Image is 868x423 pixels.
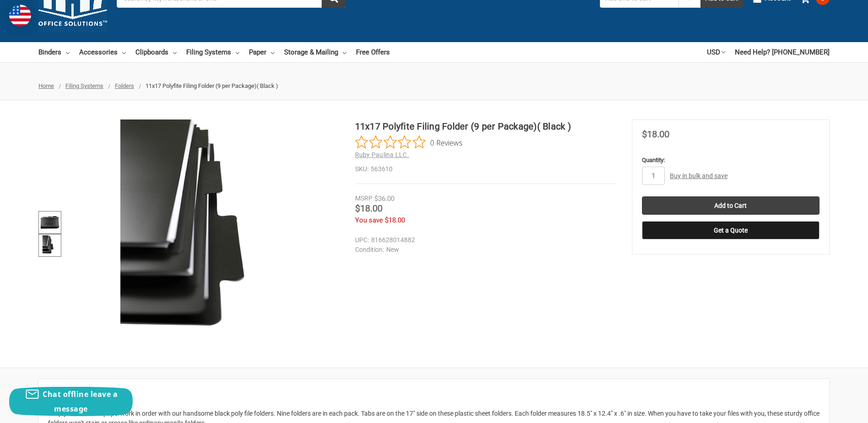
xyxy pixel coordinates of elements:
a: Need Help? [PHONE_NUMBER] [735,42,830,62]
div: MSRP [355,194,372,203]
button: Chat offline leave a message [9,387,133,416]
a: Storage & Mailing [284,42,346,62]
span: $18.00 [355,203,383,214]
span: Chat offline leave a message [43,389,118,414]
span: 0 Reviews [430,136,463,149]
input: Add to Cart [642,196,819,215]
span: $18.00 [642,129,669,140]
a: Filing Systems [65,82,103,89]
dd: 816628014882 [355,235,613,245]
a: Paper [249,42,275,62]
dd: 563610 [355,164,617,174]
span: You save [355,216,383,224]
span: $18.00 [385,216,405,224]
dt: SKU: [355,164,368,174]
a: Binders [38,42,70,62]
dt: Condition: [355,245,384,255]
a: Ruby Paulina LLC. [355,151,409,158]
a: Accessories [79,42,126,62]
a: Home [38,82,54,89]
a: Filing Systems [186,42,239,62]
h2: Description [48,389,820,402]
a: Free Offers [356,42,390,62]
img: 11x17 Polyfite Filing Folder (9 per Package)( Black ) [40,235,60,255]
dt: UPC: [355,235,369,245]
label: Quantity: [642,156,819,165]
dd: New [355,245,613,255]
img: 11x17 Polyfite Filing Folder (9 per Package)( Black ) [90,119,318,348]
img: duty and tax information for United States [9,5,31,27]
img: 11x17 Polyfite Filing Folder (9 per Package)( Black ) [40,212,60,233]
span: 11x17 Polyfite Filing Folder (9 per Package)( Black ) [146,82,278,89]
button: Get a Quote [642,221,819,239]
button: Rated 0 out of 5 stars from 0 reviews. Jump to reviews. [355,136,463,149]
a: USD [707,42,725,62]
h1: 11x17 Polyfite Filing Folder (9 per Package)( Black ) [355,119,617,133]
span: $36.00 [374,195,394,203]
a: Clipboards [135,42,177,62]
a: Buy in bulk and save [670,172,728,179]
a: Folders [115,82,134,89]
